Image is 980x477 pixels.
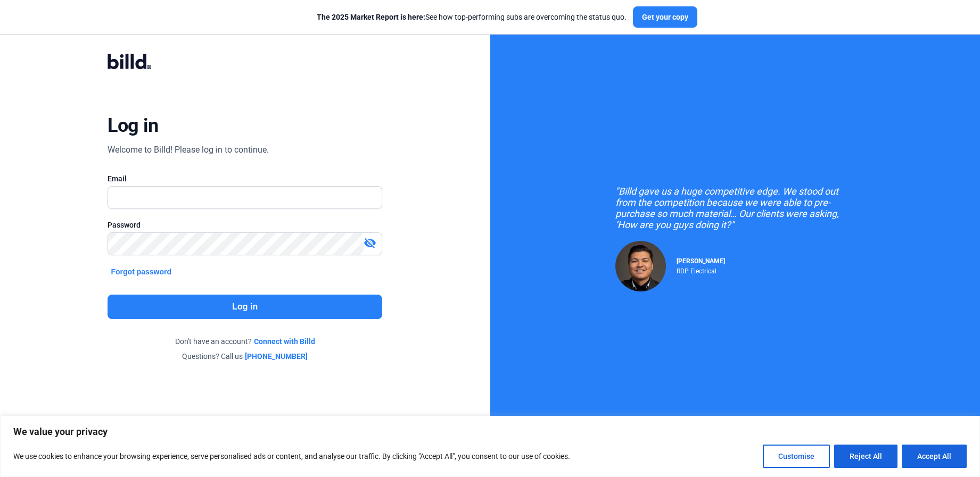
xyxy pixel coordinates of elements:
button: Reject All [834,445,897,468]
div: Welcome to Billd! Please log in to continue. [108,144,269,156]
div: "Billd gave us a huge competitive edge. We stood out from the competition because we were able to... [615,186,855,230]
div: See how top-performing subs are overcoming the status quo. [317,12,627,22]
div: Questions? Call us [108,351,382,362]
button: Get your copy [633,6,697,28]
button: Log in [108,295,382,319]
div: Don't have an account? [108,336,382,347]
span: [PERSON_NAME] [677,257,725,265]
button: Forgot password [108,266,175,278]
mat-icon: visibility_off [364,237,376,249]
a: [PHONE_NUMBER] [245,351,308,362]
p: We value your privacy [13,425,967,438]
p: We use cookies to enhance your browsing experience, serve personalised ads or content, and analys... [13,450,570,463]
div: Password [108,220,382,230]
div: Log in [108,114,158,137]
button: Customise [763,445,830,468]
a: Connect with Billd [254,336,315,347]
div: RDP Electrical [677,265,725,275]
button: Accept All [902,445,967,468]
div: Email [108,173,382,184]
img: Raul Pacheco [615,241,666,291]
span: The 2025 Market Report is here: [317,13,425,21]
